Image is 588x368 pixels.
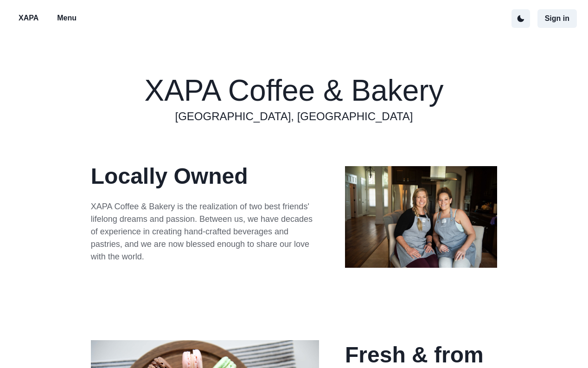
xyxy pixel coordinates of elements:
button: active dark theme mode [511,9,530,28]
img: xapa owners [345,166,497,268]
p: XAPA Coffee & Bakery is the realization of two best friends' lifelong dreams and passion. Between... [91,200,319,263]
button: Sign in [537,9,577,28]
a: [GEOGRAPHIC_DATA], [GEOGRAPHIC_DATA] [175,108,413,125]
h1: XAPA Coffee & Bakery [144,74,443,108]
p: Locally Owned [91,160,319,193]
p: Menu [57,13,77,24]
p: XAPA [19,13,38,24]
